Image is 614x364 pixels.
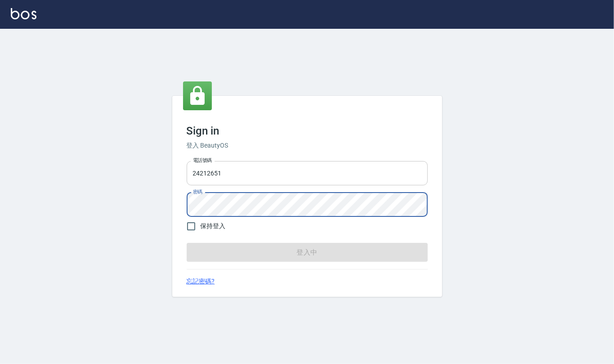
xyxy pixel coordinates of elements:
h3: Sign in [187,125,428,137]
h6: 登入 BeautyOS [187,141,428,150]
label: 密碼 [193,189,202,195]
a: 忘記密碼? [187,277,215,286]
label: 電話號碼 [193,157,212,164]
img: Logo [11,8,36,19]
span: 保持登入 [201,221,226,231]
